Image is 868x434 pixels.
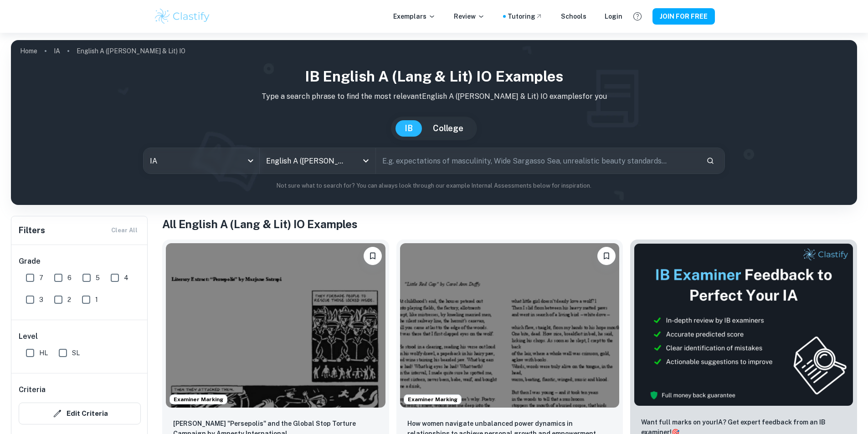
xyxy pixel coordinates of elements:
[96,273,100,283] span: 5
[19,384,46,395] h6: Criteria
[39,273,43,283] span: 7
[166,243,385,408] img: English A (Lang & Lit) IO IA example thumbnail: Marjane Satrapi's "Persepolis" and the G
[144,148,259,174] div: IA
[67,273,72,283] span: 6
[18,66,850,87] h1: IB English A (Lang & Lit) IO examples
[597,247,616,265] button: Please log in to bookmark exemplars
[630,9,645,24] button: Help and Feedback
[67,295,71,305] span: 2
[19,224,45,237] h6: Filters
[561,11,586,21] a: Schools
[652,8,715,25] button: JOIN FOR FREE
[703,153,718,168] button: Search
[404,395,461,403] span: Examiner Marking
[39,295,43,305] span: 3
[19,331,141,342] h6: Level
[508,11,543,21] a: Tutoring
[400,243,620,408] img: English A (Lang & Lit) IO IA example thumbnail: How women navigate unbalanced power dyna
[393,11,436,21] p: Exemplars
[19,403,141,424] button: Edit Criteria
[18,181,850,190] p: Not sure what to search for? You can always look through our example Internal Assessments below f...
[170,395,227,403] span: Examiner Marking
[634,243,853,406] img: Thumbnail
[19,256,141,267] h6: Grade
[124,273,128,283] span: 4
[154,7,211,26] img: Clastify logo
[376,148,699,174] input: E.g. expectations of masculinity, Wide Sargasso Sea, unrealistic beauty standards...
[39,348,48,358] span: HL
[54,45,60,57] a: IA
[11,40,857,205] img: profile cover
[364,247,382,265] button: Please log in to bookmark exemplars
[395,120,422,137] button: IB
[454,11,485,21] p: Review
[77,46,185,56] p: English A ([PERSON_NAME] & Lit) IO
[605,11,622,21] a: Login
[424,120,473,137] button: College
[162,216,857,232] h1: All English A (Lang & Lit) IO Examples
[18,91,850,102] p: Type a search phrase to find the most relevant English A ([PERSON_NAME] & Lit) IO examples for you
[20,45,37,57] a: Home
[95,295,98,305] span: 1
[72,348,80,358] span: SL
[360,154,372,167] button: Open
